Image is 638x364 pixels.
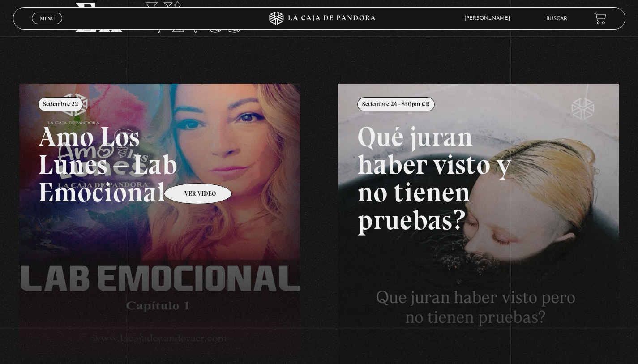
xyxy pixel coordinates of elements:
[40,16,55,21] span: Menu
[546,16,567,21] a: Buscar
[460,16,519,21] span: [PERSON_NAME]
[594,13,606,25] a: View your shopping cart
[37,23,58,30] span: Cerrar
